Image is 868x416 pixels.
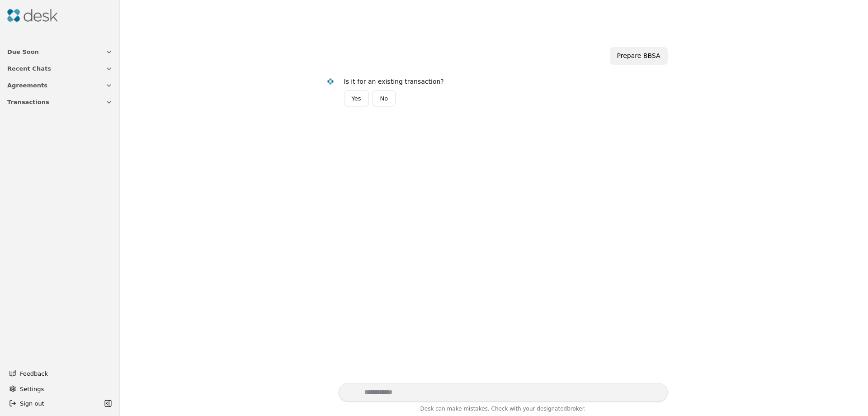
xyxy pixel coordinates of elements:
button: Settings [5,382,114,396]
span: designated [537,406,567,412]
button: No [373,90,396,106]
span: Due Soon [7,47,39,57]
button: Recent Chats [2,60,118,77]
button: Transactions [2,94,118,110]
span: Feedback [20,369,107,378]
img: Desk [7,9,58,22]
textarea: Write your prompt here [339,383,668,402]
div: Is it for an existing transaction? [344,77,660,107]
div: Prepare BBSA [610,47,668,65]
button: Due Soon [2,43,118,60]
img: Desk [326,77,334,85]
button: Yes [344,90,369,106]
span: Sign out [20,399,44,408]
button: Agreements [2,77,118,94]
span: Recent Chats [7,64,51,73]
button: Sign out [5,396,102,411]
span: Settings [20,384,44,394]
span: Agreements [7,81,47,90]
span: Transactions [7,97,49,107]
button: Feedback [4,365,113,382]
div: Desk can make mistakes. Check with your broker. [339,404,668,416]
